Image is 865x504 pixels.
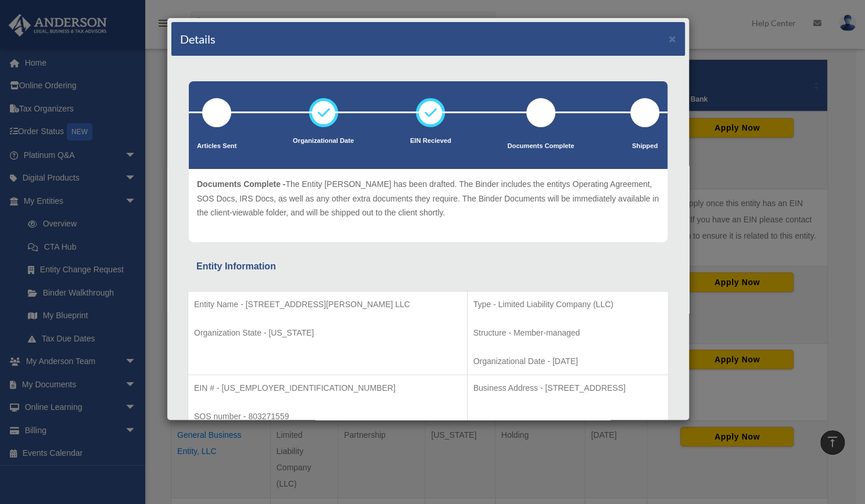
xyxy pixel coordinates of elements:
[194,381,461,395] p: EIN # - [US_EMPLOYER_IDENTIFICATION_NUMBER]
[293,135,354,147] p: Organizational Date
[197,177,659,220] p: The Entity [PERSON_NAME] has been drafted. The Binder includes the entitys Operating Agreement, S...
[196,258,660,275] div: Entity Information
[473,381,662,395] p: Business Address - [STREET_ADDRESS]
[194,409,461,424] p: SOS number - 803271559
[669,33,676,45] button: ×
[473,326,662,340] p: Structure - Member-managed
[473,297,662,312] p: Type - Limited Liability Company (LLC)
[194,326,461,340] p: Organization State - [US_STATE]
[194,297,461,312] p: Entity Name - [STREET_ADDRESS][PERSON_NAME] LLC
[507,141,574,152] p: Documents Complete
[630,141,659,152] p: Shipped
[410,135,451,147] p: EIN Recieved
[197,141,236,152] p: Articles Sent
[197,179,285,189] span: Documents Complete -
[180,31,216,47] h4: Details
[473,354,662,369] p: Organizational Date - [DATE]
